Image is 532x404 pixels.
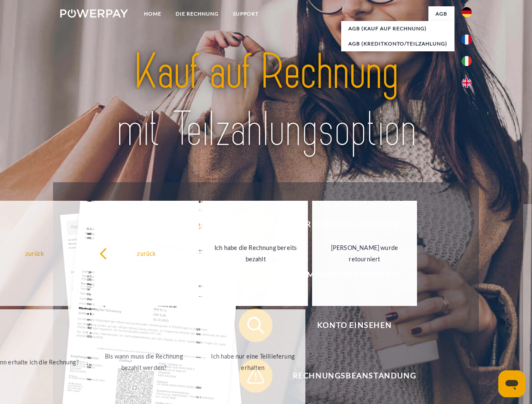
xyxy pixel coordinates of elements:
[341,21,454,36] a: AGB (Kauf auf Rechnung)
[251,359,457,393] span: Rechnungsbeanstandung
[462,7,472,17] img: de
[462,35,472,45] img: fr
[206,351,300,373] div: Ich habe nur eine Teillieferung erhalten
[239,359,458,393] button: Rechnungsbeanstandung
[317,242,412,265] div: [PERSON_NAME] wurde retourniert
[99,247,194,259] div: zurück
[96,351,191,373] div: Bis wann muss die Rechnung bezahlt werden?
[80,40,452,161] img: title-powerpay_de.svg
[462,56,472,66] img: it
[498,370,525,397] iframe: Schaltfläche zum Öffnen des Messaging-Fensters
[168,6,226,21] a: DIE RECHNUNG
[462,78,472,88] img: en
[251,308,457,342] span: Konto einsehen
[428,6,454,21] a: agb
[60,9,128,18] img: logo-powerpay-white.svg
[239,308,458,342] button: Konto einsehen
[208,242,303,265] div: Ich habe die Rechnung bereits bezahlt
[226,6,266,21] a: SUPPORT
[341,36,454,51] a: AGB (Kreditkonto/Teilzahlung)
[137,6,168,21] a: Home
